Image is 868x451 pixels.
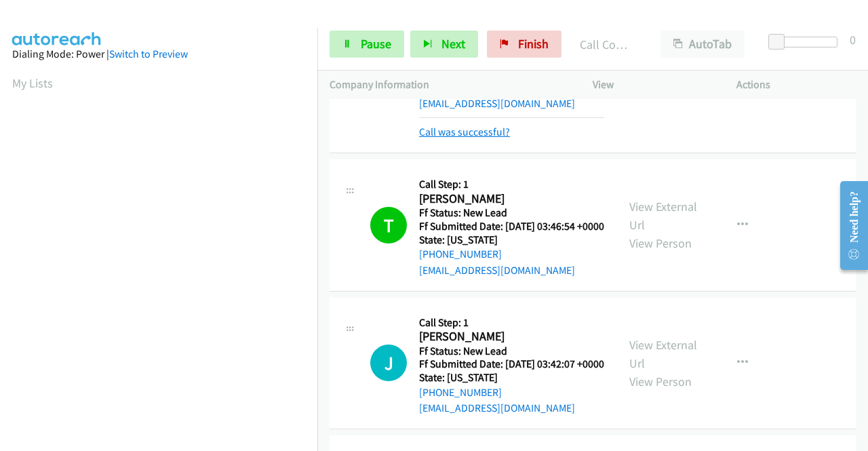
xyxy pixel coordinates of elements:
[487,31,561,58] a: Finish
[518,36,549,52] span: Finish
[109,47,188,60] a: Switch to Preview
[660,31,745,58] button: AutoTab
[12,46,305,62] div: Dialing Mode: Power |
[419,357,604,371] h5: Ff Submitted Date: [DATE] 03:42:07 +0000
[629,235,692,251] a: View Person
[419,220,604,233] h5: Ff Submitted Date: [DATE] 03:46:54 +0000
[410,31,478,58] button: Next
[419,125,510,138] a: Call was successful?
[419,401,575,414] a: [EMAIL_ADDRESS][DOMAIN_NAME]
[629,199,697,233] a: View External Url
[419,233,604,247] h5: State: [US_STATE]
[361,36,391,52] span: Pause
[12,75,53,91] a: My Lists
[593,77,712,93] p: View
[419,345,604,358] h5: Ff Status: New Lead
[829,172,868,279] iframe: Resource Center
[370,207,407,243] h1: T
[370,345,407,381] div: The call is yet to be attempted
[419,206,604,220] h5: Ff Status: New Lead
[330,77,568,93] p: Company Information
[629,337,697,371] a: View External Url
[441,36,465,52] span: Next
[419,329,600,345] h2: [PERSON_NAME]
[419,97,575,110] a: [EMAIL_ADDRESS][DOMAIN_NAME]
[419,316,604,330] h5: Call Step: 1
[419,371,604,385] h5: State: [US_STATE]
[419,264,575,277] a: [EMAIL_ADDRESS][DOMAIN_NAME]
[419,178,604,191] h5: Call Step: 1
[736,77,856,93] p: Actions
[370,345,407,381] h1: J
[419,191,600,207] h2: [PERSON_NAME]
[629,374,692,389] a: View Person
[419,248,502,260] a: [PHONE_NUMBER]
[419,386,502,399] a: [PHONE_NUMBER]
[580,35,636,54] p: Call Completed
[330,31,404,58] a: Pause
[850,31,856,49] div: 0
